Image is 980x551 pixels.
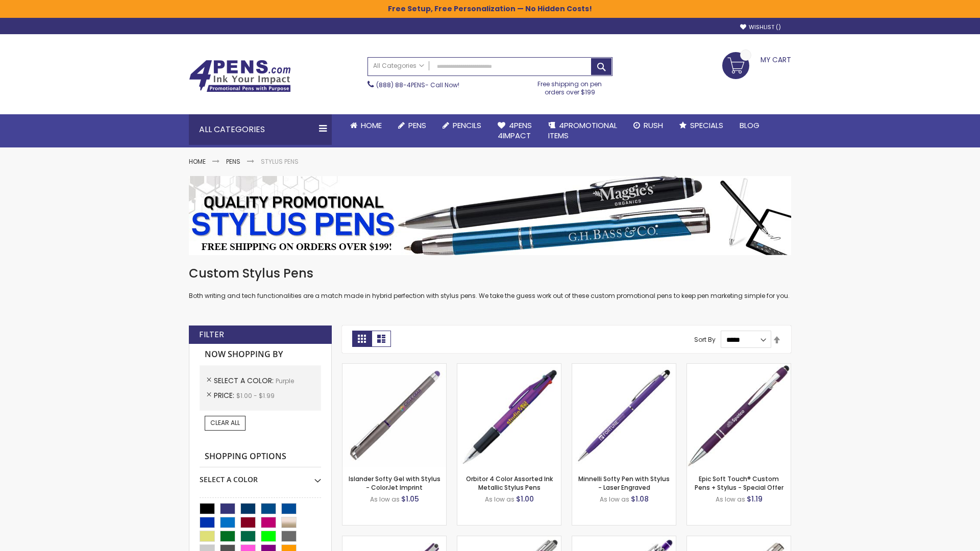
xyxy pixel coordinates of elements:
[189,265,791,282] h1: Custom Stylus Pens
[276,377,294,385] span: Purple
[690,120,723,131] span: Specials
[578,474,670,491] a: Minnelli Softy Pen with Stylus - Laser Engraved
[342,364,446,467] img: Islander Softy Gel with Stylus - ColorJet Imprint-Purple
[548,120,617,141] span: 4PROMOTIONAL ITEMS
[189,157,206,166] a: Home
[226,157,240,166] a: Pens
[342,363,446,372] a: Islander Softy Gel with Stylus - ColorJet Imprint-Purple
[368,58,429,74] a: All Categories
[373,62,424,70] span: All Categories
[349,474,440,491] a: Islander Softy Gel with Stylus - ColorJet Imprint
[210,418,240,427] span: Clear All
[687,364,791,467] img: 4P-MS8B-Purple
[485,495,514,504] span: As low as
[687,363,791,372] a: 4P-MS8B-Purple
[342,536,446,544] a: Avendale Velvet Touch Stylus Gel Pen-Purple
[189,176,791,255] img: Stylus Pens
[434,114,489,137] a: Pencils
[390,114,434,137] a: Pens
[200,344,321,365] strong: Now Shopping by
[199,329,224,340] strong: Filter
[466,474,553,491] a: Orbitor 4 Color Assorted Ink Metallic Stylus Pens
[453,120,481,131] span: Pencils
[740,23,781,31] a: Wishlist
[261,157,299,166] strong: Stylus Pens
[694,335,716,344] label: Sort By
[631,494,649,504] span: $1.08
[695,474,783,491] a: Epic Soft Touch® Custom Pens + Stylus - Special Offer
[740,120,759,131] span: Blog
[457,364,561,467] img: Orbitor 4 Color Assorted Ink Metallic Stylus Pens-Purple
[457,363,561,372] a: Orbitor 4 Color Assorted Ink Metallic Stylus Pens-Purple
[401,494,419,504] span: $1.05
[498,120,532,141] span: 4Pens 4impact
[540,114,625,147] a: 4PROMOTIONALITEMS
[572,536,676,544] a: Phoenix Softy with Stylus Pen - Laser-Purple
[214,375,276,386] span: Select A Color
[644,120,663,131] span: Rush
[747,494,763,504] span: $1.19
[716,495,745,504] span: As low as
[200,467,321,485] div: Select A Color
[731,114,768,137] a: Blog
[527,76,613,96] div: Free shipping on pen orders over $199
[352,331,372,347] strong: Grid
[572,363,676,372] a: Minnelli Softy Pen with Stylus - Laser Engraved-Purple
[200,446,321,468] strong: Shopping Options
[600,495,629,504] span: As low as
[205,416,246,430] a: Clear All
[489,114,540,147] a: 4Pens4impact
[376,81,425,89] a: (888) 88-4PENS
[370,495,400,504] span: As low as
[214,390,236,400] span: Price
[625,114,671,137] a: Rush
[189,265,791,300] div: Both writing and tech functionalities are a match made in hybrid perfection with stylus pens. We ...
[408,120,426,131] span: Pens
[671,114,731,137] a: Specials
[572,364,676,467] img: Minnelli Softy Pen with Stylus - Laser Engraved-Purple
[516,494,534,504] span: $1.00
[236,391,275,400] span: $1.00 - $1.99
[376,81,459,89] span: - Call Now!
[457,536,561,544] a: Tres-Chic with Stylus Metal Pen - Standard Laser-Purple
[361,120,382,131] span: Home
[189,60,291,92] img: 4Pens Custom Pens and Promotional Products
[687,536,791,544] a: Tres-Chic Touch Pen - Standard Laser-Purple
[342,114,390,137] a: Home
[189,114,332,145] div: All Categories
